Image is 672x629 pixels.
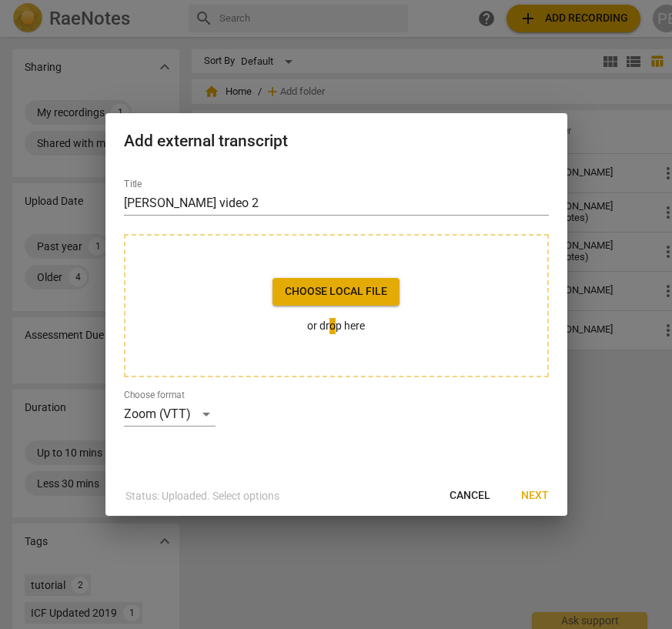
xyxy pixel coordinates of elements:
label: Choose format [124,390,185,400]
label: Title [124,179,142,189]
span: Choose local file [285,284,387,299]
div: Zoom (VTT) [124,402,216,427]
span: Next [521,488,549,504]
p: Status: Uploaded. Select options [125,488,279,504]
h2: Add external transcript [124,132,549,151]
p: or drop here [272,318,400,334]
span: Cancel [450,488,490,504]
